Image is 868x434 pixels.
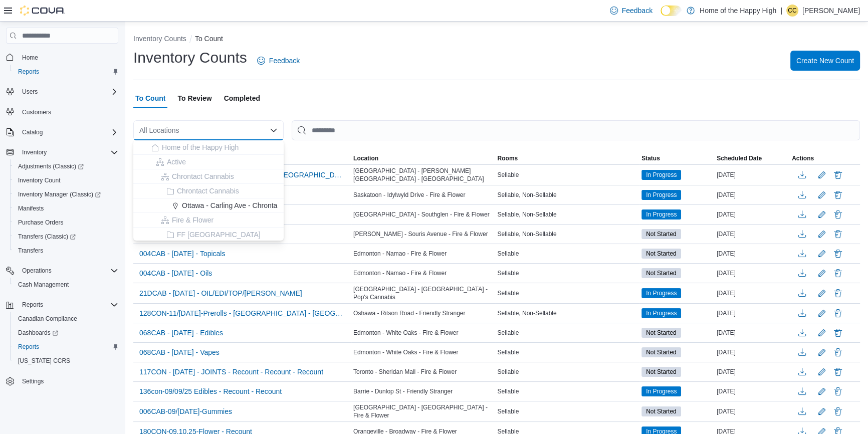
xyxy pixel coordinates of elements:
a: Canadian Compliance [14,313,81,325]
span: Reports [14,341,118,353]
span: Edmonton - White Oaks - Fire & Flower [353,329,458,337]
span: 068CAB - [DATE] - Vapes [139,347,220,357]
span: Saskatoon - Idylwyld Drive - Fire & Flower [353,191,465,199]
span: Chrontact Cannabis [177,186,239,196]
div: Curtis Campbell [786,5,798,17]
a: Feedback [253,51,304,71]
button: Delete [832,267,844,279]
span: Home of the Happy High [162,142,239,152]
button: Operations [18,265,56,277]
span: Scheduled Date [717,154,762,162]
span: Not Started [646,367,677,376]
div: Sellable [496,287,640,299]
button: Delete [832,366,844,378]
span: Not Started [641,347,681,357]
span: Actions [792,154,814,162]
span: Inventory Manager (Classic) [18,190,101,198]
button: Edit count details [816,167,828,182]
button: Reports [10,340,122,354]
div: [DATE] [715,228,790,240]
button: Edit count details [816,286,828,301]
button: Edit count details [816,306,828,321]
button: Transfers [10,244,122,258]
button: Purchase Orders [10,215,122,230]
div: [DATE] [715,327,790,339]
button: Chrontact Cannabis [133,169,284,184]
span: Oshawa - Ritson Road - Friendly Stranger [353,309,465,317]
span: Reports [22,301,43,309]
div: [DATE] [715,248,790,260]
button: Delete [832,208,844,221]
button: Cash Management [10,278,122,292]
span: Customers [18,106,118,118]
span: Inventory [18,146,118,158]
button: 004CAB - [DATE] - Oils [135,266,216,281]
span: In Progress [646,170,677,179]
a: Dashboards [10,326,122,340]
div: Sellable [496,169,640,181]
span: Customers [22,108,51,116]
a: Dashboards [14,327,62,339]
button: Edit count details [816,266,828,281]
button: [US_STATE] CCRS [10,354,122,368]
span: In Progress [641,386,681,396]
a: Customers [18,106,55,118]
span: Not Started [641,367,681,377]
span: Dashboards [18,329,58,337]
span: Users [22,88,38,96]
div: [DATE] [715,208,790,221]
span: 068CAB - [DATE] - Edibles [139,328,223,338]
button: Delete [832,346,844,358]
div: Sellable, Non-Sellable [496,189,640,201]
span: [GEOGRAPHIC_DATA] - [GEOGRAPHIC_DATA] - Pop's Cannabis [353,285,494,301]
span: In Progress [646,309,677,318]
span: [PERSON_NAME] - Souris Avenue - Fire & Flower [353,230,488,238]
span: Settings [22,377,44,385]
button: Close list of options [270,126,278,134]
span: 136con-09/09/25 Edibles - Recount - Recount [139,386,282,396]
button: 004CAB - [DATE] - Topicals [135,246,229,261]
button: 068CAB - [DATE] - Edibles [135,325,227,340]
button: Delete [832,287,844,299]
span: To Review [177,88,211,108]
span: Not Started [641,249,681,259]
span: Cash Management [18,281,69,289]
span: Transfers [14,245,118,257]
span: Canadian Compliance [14,313,118,325]
button: Scheduled Date [715,152,790,164]
input: This is a search bar. After typing your query, hit enter to filter the results lower in the page. [292,120,860,140]
button: Delete [832,405,844,417]
span: To Count [135,88,165,108]
span: Inventory Count [14,174,118,186]
span: Create New Count [796,56,854,66]
span: Transfers (Classic) [14,231,118,243]
a: Cash Management [14,279,73,291]
button: Home of the Happy High [133,140,284,155]
div: Sellable [496,346,640,358]
span: Canadian Compliance [18,315,77,323]
button: Delete [832,189,844,201]
span: Not Started [641,406,681,416]
span: Dark Mode [661,16,661,17]
div: [DATE] [715,346,790,358]
button: Users [2,85,122,99]
span: In Progress [641,308,681,318]
span: Ottawa - Carling Ave - Chrontact Cannabis [182,200,314,210]
span: Operations [18,265,118,277]
button: Delete [832,385,844,397]
nav: An example of EuiBreadcrumbs [133,34,860,46]
button: Edit count details [816,364,828,379]
button: 117CON - [DATE] - JOINTS - Recount - Recount - Recount [135,364,327,379]
a: Inventory Manager (Classic) [10,187,122,201]
span: Transfers [18,247,43,255]
button: FF [GEOGRAPHIC_DATA] [133,228,284,242]
p: Home of the Happy High [700,5,776,17]
button: Reports [2,298,122,312]
div: [DATE] [715,307,790,319]
button: Ottawa - Carling Ave - Chrontact Cannabis [133,198,284,213]
button: To Count [195,35,223,43]
div: Sellable [496,267,640,279]
button: Delete [832,169,844,181]
span: Reports [14,66,118,78]
div: [DATE] [715,189,790,201]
